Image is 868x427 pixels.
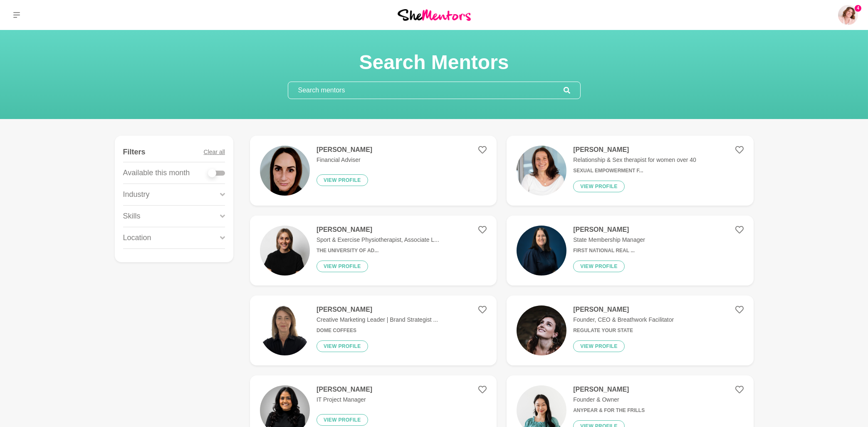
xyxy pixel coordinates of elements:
[260,305,310,355] img: 675efa3b2e966e5c68b6c0b6a55f808c2d9d66a7-1333x2000.png
[288,50,581,75] h1: Search Mentors
[123,211,141,222] p: Skills
[317,305,438,314] h4: [PERSON_NAME]
[573,146,696,154] h4: [PERSON_NAME]
[573,407,645,414] h6: Anypear & For The Frills
[317,226,439,234] h4: [PERSON_NAME]
[573,236,645,244] p: State Membership Manager
[507,216,753,285] a: [PERSON_NAME]State Membership ManagerFirst National Real ...View profile
[123,232,151,243] p: Location
[317,174,368,186] button: View profile
[250,136,497,206] a: [PERSON_NAME]Financial AdviserView profile
[573,395,645,404] p: Founder & Owner
[123,189,150,200] p: Industry
[573,328,674,334] h6: Regulate Your State
[573,261,625,272] button: View profile
[573,305,674,314] h4: [PERSON_NAME]
[317,248,439,254] h6: The University of Ad...
[288,82,564,99] input: Search mentors
[517,305,566,355] img: 8185ea49deb297eade9a2e5250249276829a47cd-920x897.jpg
[507,136,753,206] a: [PERSON_NAME]Relationship & Sex therapist for women over 40Sexual Empowerment f...View profile
[317,315,438,324] p: Creative Marketing Leader | Brand Strategist ...
[204,142,225,162] button: Clear all
[517,146,566,196] img: d6e4e6fb47c6b0833f5b2b80120bcf2f287bc3aa-2570x2447.jpg
[317,340,368,352] button: View profile
[517,226,566,276] img: 069e74e823061df2a8545ae409222f10bd8cae5f-900x600.png
[573,226,645,234] h4: [PERSON_NAME]
[317,395,372,404] p: IT Project Manager
[317,328,438,334] h6: Dome Coffees
[507,295,753,365] a: [PERSON_NAME]Founder, CEO & Breathwork FacilitatorRegulate Your StateView profile
[317,385,372,394] h4: [PERSON_NAME]
[123,167,190,179] p: Available this month
[250,216,497,285] a: [PERSON_NAME]Sport & Exercise Physiotherapist, Associate L...The University of Ad...View profile
[317,261,368,272] button: View profile
[317,146,372,154] h4: [PERSON_NAME]
[838,5,858,25] a: Amanda Greenman4
[573,181,625,192] button: View profile
[260,146,310,196] img: 2462cd17f0db61ae0eaf7f297afa55aeb6b07152-1255x1348.jpg
[855,5,861,12] span: 4
[250,295,497,365] a: [PERSON_NAME]Creative Marketing Leader | Brand Strategist ...Dome CoffeesView profile
[317,236,439,244] p: Sport & Exercise Physiotherapist, Associate L...
[573,168,696,174] h6: Sexual Empowerment f...
[573,340,625,352] button: View profile
[573,248,645,254] h6: First National Real ...
[317,414,368,426] button: View profile
[398,9,471,20] img: She Mentors Logo
[317,156,372,164] p: Financial Adviser
[573,156,696,164] p: Relationship & Sex therapist for women over 40
[123,147,146,157] h4: Filters
[838,5,858,25] img: Amanda Greenman
[573,385,645,394] h4: [PERSON_NAME]
[260,226,310,276] img: 523c368aa158c4209afe732df04685bb05a795a5-1125x1128.jpg
[573,315,674,324] p: Founder, CEO & Breathwork Facilitator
